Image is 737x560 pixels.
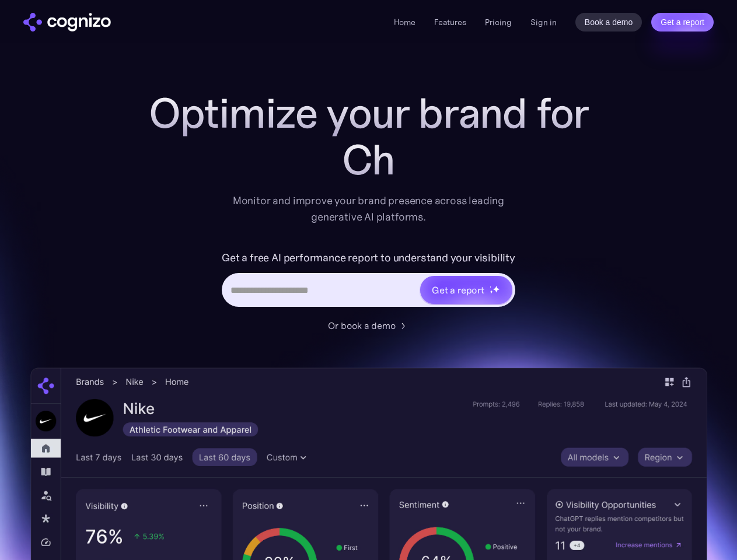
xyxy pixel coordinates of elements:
[222,249,515,267] label: Get a free AI performance report to understand your visibility
[432,283,484,297] div: Get a report
[434,17,466,27] a: Features
[394,17,415,27] a: Home
[23,13,111,32] img: cognizo logo
[328,318,396,332] div: Or book a demo
[225,192,512,225] div: Monitor and improve your brand presence across leading generative AI platforms.
[530,15,557,29] a: Sign in
[222,249,515,313] form: Hero URL Input Form
[575,13,642,32] a: Book a demo
[135,136,602,183] div: Ch
[23,13,111,32] a: home
[135,90,602,136] h1: Optimize your brand for
[490,290,494,294] img: star
[493,285,500,293] img: star
[419,275,514,305] a: Get a reportstarstarstar
[651,13,714,32] a: Get a report
[490,286,491,288] img: star
[328,318,410,332] a: Or book a demo
[485,17,512,27] a: Pricing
